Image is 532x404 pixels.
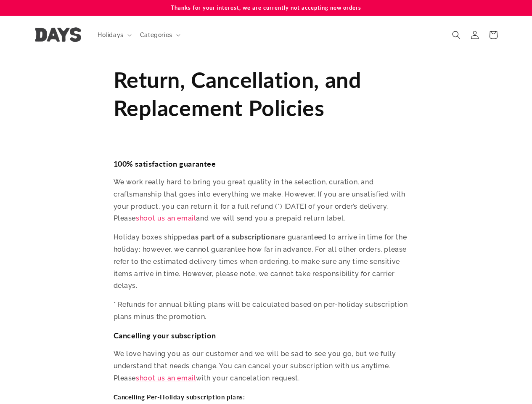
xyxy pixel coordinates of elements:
[135,26,184,44] summary: Categories
[136,374,196,382] a: shoot us an email
[114,159,419,169] h3: 100% satisfaction guarantee
[191,233,275,241] strong: as part of a subscription
[114,176,419,225] p: We work really hard to bring you great quality in the selection, curation, and craftsmanship that...
[114,231,419,292] p: Holiday boxes shipped are guaranteed to arrive in time for the holiday; however, we cannot guaran...
[447,26,466,44] summary: Search
[93,26,135,44] summary: Holidays
[114,348,419,384] p: We love having you as our customer and we will be sad to see you go, but we fully understand that...
[98,31,124,39] span: Holidays
[114,299,419,323] p: * Refunds for annual billing plans will be calculated based on per-holiday subscription plans min...
[35,27,81,42] img: Days United
[114,393,419,401] h4: Cancelling Per-Holiday subscription plans:
[114,66,419,122] h1: Return, Cancellation, and Replacement Policies
[114,331,419,340] h3: Cancelling your subscription
[140,31,172,39] span: Categories
[136,214,196,222] a: shoot us an email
